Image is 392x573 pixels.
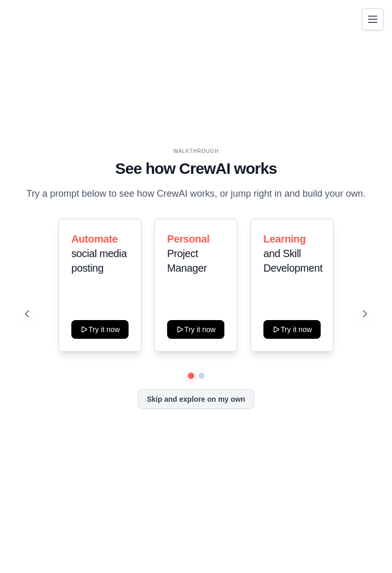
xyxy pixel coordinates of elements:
[167,248,207,274] span: Project Manager
[362,8,384,30] button: Toggle navigation
[263,233,306,245] span: Learning
[263,320,321,339] button: Try it now
[71,320,129,339] button: Try it now
[340,523,392,573] iframe: Chat Widget
[25,186,367,201] p: Try a prompt below to see how CrewAI works, or jump right in and build your own.
[71,233,118,245] span: Automate
[25,159,367,178] h1: See how CrewAI works
[167,320,224,339] button: Try it now
[263,248,322,274] span: and Skill Development
[71,248,127,274] span: social media posting
[138,389,254,409] button: Skip and explore on my own
[167,233,209,245] span: Personal
[25,147,367,155] div: WALKTHROUGH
